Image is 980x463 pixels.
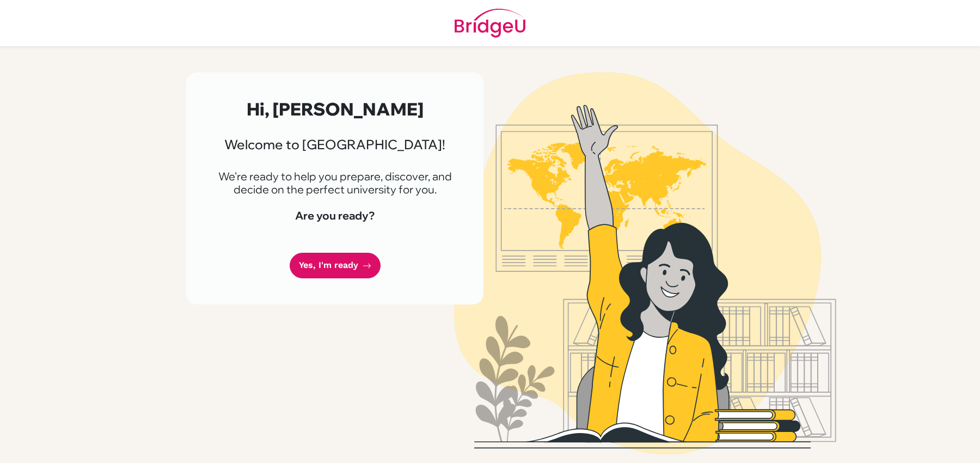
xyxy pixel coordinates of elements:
h2: Hi, [PERSON_NAME] [212,99,457,119]
img: Welcome to Bridge U [335,72,955,454]
h4: Are you ready? [212,209,457,222]
p: We're ready to help you prepare, discover, and decide on the perfect university for you. [212,170,457,196]
a: Yes, I'm ready [290,253,381,278]
h3: Welcome to [GEOGRAPHIC_DATA]! [212,137,457,153]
